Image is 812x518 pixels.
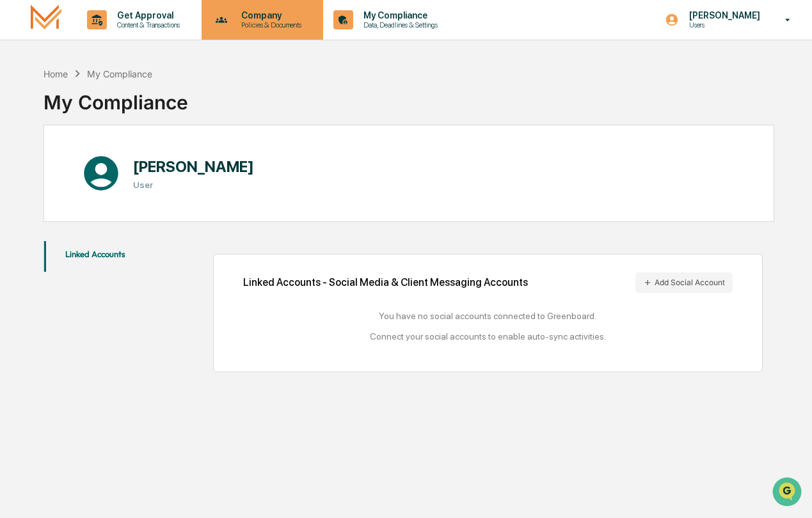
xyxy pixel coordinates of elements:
a: 🗄️Attestations [88,156,164,179]
div: Home [44,68,68,79]
p: Company [231,10,308,20]
div: We're available if you need us! [44,111,162,121]
h1: [PERSON_NAME] [133,157,254,176]
p: Users [679,20,767,29]
p: Policies & Documents [231,20,308,29]
button: Start new chat [218,102,233,117]
div: Start new chat [44,98,210,111]
p: Get Approval [107,10,186,20]
div: My Compliance [87,68,152,79]
h3: User [133,180,254,190]
p: How can we help? [13,27,233,47]
img: 1746055101610-c473b297-6a78-478c-a979-82029cc54cd1 [13,98,36,121]
a: 🔎Data Lookup [8,180,86,203]
a: Powered byPylon [90,216,155,226]
p: My Compliance [353,10,444,20]
iframe: Open customer support [771,476,806,510]
p: Content & Transactions [107,20,186,29]
span: Data Lookup [26,185,81,198]
span: Attestations [106,161,159,174]
img: logo [31,4,61,35]
span: Pylon [127,217,155,226]
p: [PERSON_NAME] [679,10,767,20]
span: Preclearance [26,161,83,174]
div: You have no social accounts connected to Greenboard. Connect your social accounts to enable auto-... [243,311,732,341]
div: secondary tabs example [44,241,146,272]
div: 🗄️ [93,162,103,173]
div: Linked Accounts - Social Media & Client Messaging Accounts [243,272,732,293]
div: My Compliance [44,81,188,114]
p: Data, Deadlines & Settings [353,20,444,29]
button: Linked Accounts [44,241,146,272]
button: Add Social Account [635,272,733,293]
div: 🖐️ [13,162,23,173]
div: 🔎 [13,187,23,197]
a: 🖐️Preclearance [8,156,88,179]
